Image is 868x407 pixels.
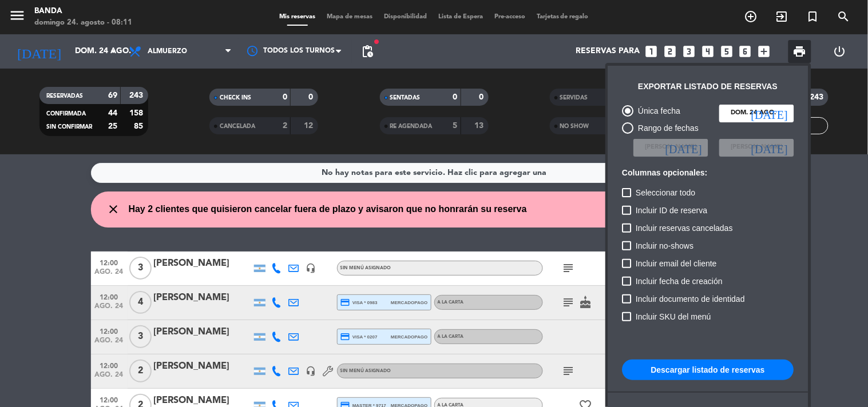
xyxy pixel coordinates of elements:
[634,122,699,135] div: Rango de fechas
[636,292,746,306] span: Incluir documento de identidad
[636,221,734,235] span: Incluir reservas canceladas
[645,142,697,153] span: [PERSON_NAME]
[636,310,712,324] span: Incluir SKU del menú
[731,142,783,153] span: [PERSON_NAME]
[636,239,694,253] span: Incluir no-shows
[360,45,374,58] span: pending_actions
[623,168,794,178] h6: Columnas opcionales:
[623,360,794,380] button: Descargar listado de reservas
[793,45,807,58] span: print
[636,274,723,288] span: Incluir fecha de creación
[373,38,380,45] span: fiber_manual_record
[634,105,681,118] div: Única fecha
[639,80,778,93] div: Exportar listado de reservas
[636,257,718,270] span: Incluir email del cliente
[751,142,788,153] i: [DATE]
[665,142,702,153] i: [DATE]
[636,203,708,217] span: Incluir ID de reserva
[636,186,696,199] span: Seleccionar todo
[751,107,788,119] i: [DATE]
